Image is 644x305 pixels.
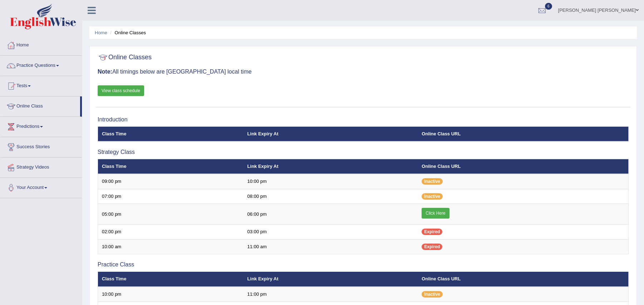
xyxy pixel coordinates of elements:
[422,229,442,235] span: Expired
[244,159,418,174] th: Link Expiry At
[0,96,80,114] a: Online Class
[244,287,418,302] td: 11:00 pm
[98,116,629,123] h3: Introduction
[418,272,628,287] th: Online Class URL
[98,149,629,155] h3: Strategy Class
[98,174,244,189] td: 09:00 pm
[244,204,418,225] td: 06:00 pm
[244,189,418,204] td: 08:00 pm
[0,56,82,74] a: Practice Questions
[0,157,82,175] a: Strategy Videos
[422,244,442,250] span: Expired
[98,189,244,204] td: 07:00 pm
[244,126,418,141] th: Link Expiry At
[98,272,244,287] th: Class Time
[418,159,628,174] th: Online Class URL
[98,126,244,141] th: Class Time
[98,287,244,302] td: 10:00 pm
[98,69,629,75] h3: All timings below are [GEOGRAPHIC_DATA] local time
[545,3,552,10] span: 6
[0,178,82,196] a: Your Account
[0,35,82,53] a: Home
[98,52,152,63] h2: Online Classes
[418,126,628,141] th: Online Class URL
[244,239,418,254] td: 11:00 am
[98,261,629,268] h3: Practice Class
[422,178,443,185] span: Inactive
[98,159,244,174] th: Class Time
[98,69,112,75] b: Note:
[98,239,244,254] td: 10:00 am
[108,29,146,36] li: Online Classes
[422,208,449,219] a: Click Here
[422,193,443,200] span: Inactive
[98,85,144,96] a: View class schedule
[244,174,418,189] td: 10:00 pm
[95,30,107,35] a: Home
[0,137,82,155] a: Success Stories
[0,76,82,94] a: Tests
[98,225,244,240] td: 02:00 pm
[244,225,418,240] td: 03:00 pm
[98,204,244,225] td: 05:00 pm
[244,272,418,287] th: Link Expiry At
[0,117,82,135] a: Predictions
[422,291,443,297] span: Inactive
